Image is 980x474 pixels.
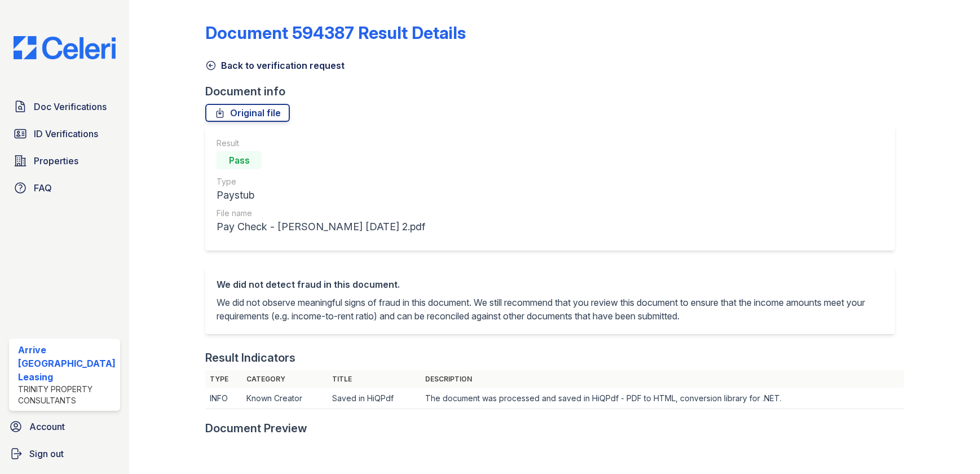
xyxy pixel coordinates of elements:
div: File name [217,208,425,219]
iframe: chat widget [933,429,969,463]
a: Original file [205,104,290,122]
a: ID Verifications [9,122,120,145]
span: Doc Verifications [34,100,107,113]
td: INFO [205,388,242,409]
div: Pay Check - [PERSON_NAME] [DATE] 2.pdf [217,219,425,235]
th: Category [242,370,328,388]
th: Type [205,370,242,388]
a: Sign out [5,442,125,465]
td: Saved in HiQPdf [328,388,421,409]
div: Pass [217,151,262,169]
th: Description [421,370,904,388]
a: Properties [9,150,120,172]
a: Account [5,415,125,438]
div: We did not detect fraud in this document. [217,278,884,291]
a: Back to verification request [205,59,345,72]
div: Document info [205,84,904,99]
a: Doc Verifications [9,95,120,118]
div: Type [217,176,425,187]
div: Arrive [GEOGRAPHIC_DATA] Leasing [18,343,116,384]
div: Paystub [217,187,425,203]
div: Result Indicators [205,350,295,366]
div: Trinity Property Consultants [18,384,116,406]
span: Properties [34,154,78,168]
div: Result [217,138,425,149]
td: Known Creator [242,388,328,409]
img: CE_Logo_Blue-a8612792a0a2168367f1c8372b55b34899dd931a85d93a1a3d3e32e68fde9ad4.png [5,36,125,59]
a: Document 594387 Result Details [205,23,466,43]
a: FAQ [9,177,120,199]
span: Account [29,420,65,433]
div: Document Preview [205,420,307,436]
th: Title [328,370,421,388]
span: ID Verifications [34,127,98,141]
span: Sign out [29,447,64,460]
p: We did not observe meaningful signs of fraud in this document. We still recommend that you review... [217,296,884,323]
span: FAQ [34,181,52,195]
td: The document was processed and saved in HiQPdf - PDF to HTML, conversion library for .NET. [421,388,904,409]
